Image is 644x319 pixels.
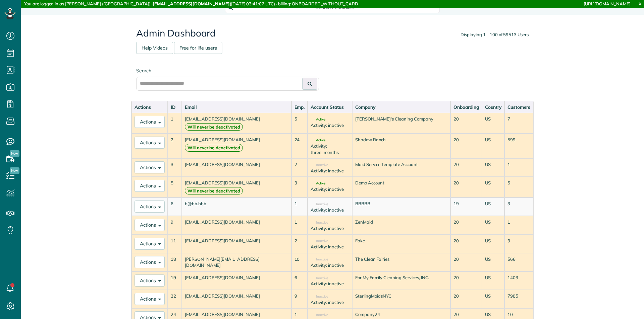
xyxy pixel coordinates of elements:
div: Activity: inactive [311,281,349,287]
div: Activity: inactive [311,299,349,306]
span: Inactive [311,221,328,224]
td: [EMAIL_ADDRESS][DOMAIN_NAME] [182,158,291,177]
strong: [EMAIL_ADDRESS][DOMAIN_NAME] [153,1,230,6]
div: Account Status [311,104,349,110]
div: Country [485,104,502,110]
td: 9 [168,216,182,234]
td: 5 [168,177,182,197]
td: [EMAIL_ADDRESS][DOMAIN_NAME] [182,235,291,253]
button: Actions [135,274,165,287]
span: Inactive [311,313,328,317]
td: US [482,216,505,234]
td: 3 [168,158,182,177]
strong: Will never be deactivated [185,123,243,131]
a: Help Videos [136,42,173,54]
div: Activity: inactive [311,186,349,192]
span: Inactive [311,203,328,206]
td: 11 [168,235,182,253]
span: Active [311,139,325,142]
td: For My Family Cleaning Services, INC. [352,271,450,290]
td: 20 [450,253,482,271]
td: 6 [291,271,308,290]
div: Activity: inactive [311,168,349,174]
td: US [482,134,505,158]
span: Inactive [311,239,328,243]
td: 20 [450,271,482,290]
td: US [482,158,505,177]
div: Activity: inactive [311,225,349,232]
td: 1 [168,113,182,134]
div: Actions [135,104,165,110]
button: Actions [135,137,165,149]
td: 1 [291,216,308,234]
div: Customers [507,104,530,110]
td: US [482,177,505,197]
td: US [482,253,505,271]
td: 19 [168,271,182,290]
a: [URL][DOMAIN_NAME] [584,1,631,6]
td: [PERSON_NAME][EMAIL_ADDRESS][DOMAIN_NAME] [182,253,291,271]
td: 1 [504,158,533,177]
td: 20 [450,158,482,177]
td: 3 [291,177,308,197]
span: New [10,150,19,157]
td: 5 [291,113,308,134]
h2: Admin Dashboard [136,28,529,38]
td: 18 [168,253,182,271]
td: The Clean Fairies [352,253,450,271]
td: US [482,197,505,216]
span: Inactive [311,163,328,167]
span: Inactive [311,258,328,261]
td: 20 [450,177,482,197]
span: Inactive [311,295,328,298]
td: 1 [291,197,308,216]
div: Activity: inactive [311,244,349,250]
td: 7 [504,113,533,134]
button: Actions [135,256,165,268]
td: 20 [450,113,482,134]
td: US [482,290,505,308]
td: SterlingMaidsNYC [352,290,450,308]
span: New [10,167,19,174]
td: 1 [504,216,533,234]
button: Actions [135,116,165,128]
td: 3 [504,235,533,253]
td: 599 [504,134,533,158]
div: ID [171,104,179,110]
td: 5 [504,177,533,197]
td: [EMAIL_ADDRESS][DOMAIN_NAME] [182,113,291,134]
td: [EMAIL_ADDRESS][DOMAIN_NAME] [182,216,291,234]
td: Demo Account [352,177,450,197]
a: Free for life users [174,42,222,54]
td: 566 [504,253,533,271]
td: 10 [291,253,308,271]
td: 2 [168,134,182,158]
td: [EMAIL_ADDRESS][DOMAIN_NAME] [182,134,291,158]
td: Maid Service Template Account [352,158,450,177]
button: Actions [135,238,165,250]
td: US [482,235,505,253]
td: 19 [450,197,482,216]
td: 24 [291,134,308,158]
strong: Will never be deactivated [185,187,243,195]
div: Onboarding [453,104,479,110]
label: Search [136,67,319,74]
td: Shadow Ranch [352,134,450,158]
td: 20 [450,216,482,234]
button: Actions [135,293,165,305]
td: [PERSON_NAME]'s Cleaning Company [352,113,450,134]
td: 6 [168,197,182,216]
td: [EMAIL_ADDRESS][DOMAIN_NAME] [182,177,291,197]
td: 7985 [504,290,533,308]
div: Company [355,104,447,110]
div: Emp. [294,104,305,110]
strong: Will never be deactivated [185,144,243,152]
td: 2 [291,158,308,177]
td: [EMAIL_ADDRESS][DOMAIN_NAME] [182,271,291,290]
td: Fake [352,235,450,253]
div: Activity: inactive [311,262,349,268]
td: [EMAIL_ADDRESS][DOMAIN_NAME] [182,290,291,308]
td: US [482,271,505,290]
td: 22 [168,290,182,308]
span: Active [311,118,325,121]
